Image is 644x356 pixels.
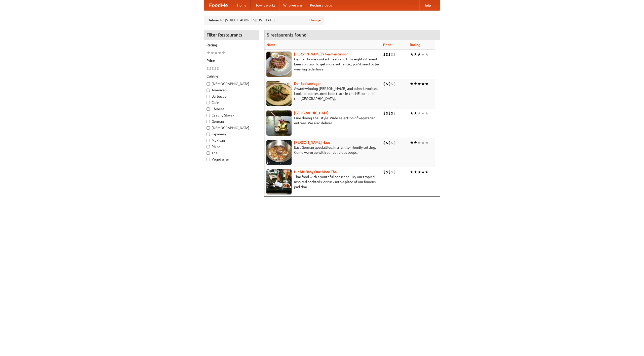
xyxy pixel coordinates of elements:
[417,110,421,116] li: ★
[212,66,214,71] li: $
[207,120,210,123] input: German
[388,52,391,57] li: $
[218,50,222,56] li: ★
[207,125,256,130] label: [DEMOGRAPHIC_DATA]
[266,145,379,155] p: East German specialties, in a family-friendly setting. Come warm up with our delicious soups.
[207,88,256,93] label: American
[388,169,391,175] li: $
[386,140,388,145] li: $
[222,50,225,56] li: ★
[383,43,391,47] a: Price
[207,95,210,98] input: Barbecue
[266,81,292,106] img: speisewagen.jpg
[207,66,209,71] li: $
[267,32,308,37] ng-pluralize: 5 restaurants found!
[393,140,396,145] li: $
[425,169,429,175] li: ★
[279,0,306,10] a: Who we are
[207,107,210,111] input: Chinese
[217,66,219,71] li: $
[210,50,214,56] li: ★
[383,81,386,87] li: $
[414,81,417,87] li: ★
[207,144,256,149] label: Pizza
[294,111,329,115] a: [GEOGRAPHIC_DATA]
[207,100,256,105] label: Cafe
[388,110,391,116] li: $
[207,145,210,148] input: Pizza
[207,132,256,137] label: Japanese
[207,58,256,63] h5: Price
[391,140,393,145] li: $
[204,16,325,25] div: Deliver to: [STREET_ADDRESS][US_STATE]
[421,52,425,57] li: ★
[383,52,386,57] li: $
[266,86,379,101] p: Award-winning [PERSON_NAME] and other favorites. Look for our restored food truck in the NE corne...
[306,0,336,10] a: Recipe videos
[393,52,396,57] li: $
[207,133,210,136] input: Japanese
[425,110,429,116] li: ★
[383,140,386,145] li: $
[417,140,421,145] li: ★
[391,169,393,175] li: $
[391,52,393,57] li: $
[393,81,396,87] li: $
[393,110,396,116] li: $
[294,52,348,56] a: [PERSON_NAME]'s German Saloon
[386,81,388,87] li: $
[207,151,210,155] input: Thai
[417,81,421,87] li: ★
[266,43,276,47] a: Name
[388,140,391,145] li: $
[207,157,256,162] label: Vegetarian
[207,126,210,130] input: [DEMOGRAPHIC_DATA]
[414,169,417,175] li: ★
[410,52,414,57] li: ★
[207,81,256,86] label: [DEMOGRAPHIC_DATA]
[417,169,421,175] li: ★
[266,110,292,136] img: satay.jpg
[207,94,256,99] label: Barbecue
[207,119,256,124] label: German
[410,169,414,175] li: ★
[209,66,212,71] li: $
[207,43,256,48] h5: Rating
[410,110,414,116] li: ★
[207,139,210,142] input: Mexican
[414,140,417,145] li: ★
[266,57,379,72] p: German home-cooked meals and fifty-eight different beers on tap. To get more authentic, you'd nee...
[266,140,292,165] img: kohlhaus.jpg
[383,110,386,116] li: $
[294,170,338,174] a: Hit Me Baby One More Thai
[425,52,429,57] li: ★
[207,74,256,79] h5: Cuisine
[386,110,388,116] li: $
[214,50,218,56] li: ★
[207,89,210,92] input: American
[414,52,417,57] li: ★
[207,82,210,86] input: [DEMOGRAPHIC_DATA]
[421,81,425,87] li: ★
[309,18,321,23] a: Change
[251,0,279,10] a: How it works
[204,30,259,40] h4: Filter Restaurants
[294,82,321,86] a: Der Speisewagen
[266,174,379,189] p: Thai food with a youthful bar scene. Try our tropical inspired cocktails, or tuck into a plate of...
[214,66,217,71] li: $
[388,81,391,87] li: $
[410,43,420,47] a: Rating
[266,115,379,126] p: Fine dining Thai-style. Wide selection of vegetarian entrées. We also deliver.
[391,110,393,116] li: $
[207,158,210,161] input: Vegetarian
[419,0,435,10] a: Help
[414,110,417,116] li: ★
[417,52,421,57] li: ★
[421,140,425,145] li: ★
[383,169,386,175] li: $
[294,140,330,144] b: [PERSON_NAME] Haus
[207,50,210,56] li: ★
